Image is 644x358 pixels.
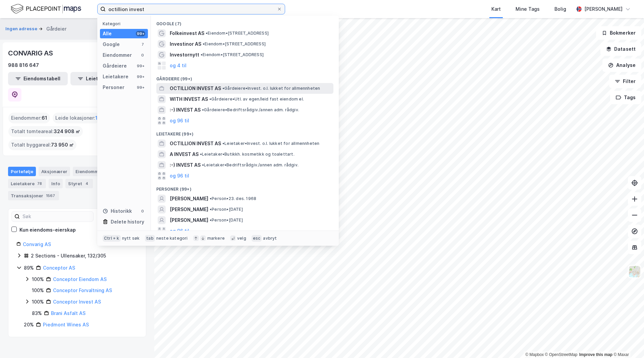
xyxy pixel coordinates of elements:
div: Totalt tomteareal : [8,126,83,137]
span: 61 [42,114,47,122]
div: Gårdeier [46,25,66,33]
div: Eiendommer : [8,113,50,123]
button: Analyse [602,58,641,72]
span: OCTILLION INVEST AS [170,140,221,148]
span: [PERSON_NAME] [170,205,208,213]
span: Leietaker • Butikkh. kosmetikk og toalettart. [200,152,294,157]
div: Mine Tags [516,5,540,13]
div: 100% [32,298,44,306]
div: 78 [36,180,43,187]
div: Leietakere [103,73,128,81]
div: CONVARIG AS [8,48,54,58]
a: Conceptor Eiendom AS [53,276,107,282]
button: og 96 til [170,227,189,235]
div: 99+ [136,85,145,90]
span: Leietaker • Invest. o.l. lukket for allmennheten [222,141,319,146]
div: 83% [32,309,42,317]
div: velg [237,236,246,241]
a: Piedmont Wines AS [43,322,89,327]
div: Gårdeiere (99+) [151,71,339,83]
span: • [210,207,212,212]
div: Leietakere (99+) [151,126,339,138]
div: 99+ [136,74,145,79]
div: 0 [140,52,145,58]
span: • [206,31,208,36]
div: Kart [491,5,501,13]
div: Eiendommer [103,51,132,59]
div: Eiendommer [73,167,114,176]
button: Leietakertabell [70,72,130,85]
button: Ingen adresse [5,26,39,32]
span: • [202,162,204,167]
span: Eiendom • [STREET_ADDRESS] [201,52,264,57]
div: avbryt [263,236,277,241]
div: tab [145,235,155,242]
a: Conceptor Forvaltning AS [53,287,112,293]
span: :-) INVEST AS [170,161,201,169]
button: og 4 til [170,62,186,70]
div: Google (7) [151,16,339,28]
span: • [210,217,212,223]
button: og 96 til [170,117,189,125]
input: Søk på adresse, matrikkel, gårdeiere, leietakere eller personer [106,4,277,14]
div: 4 [84,180,90,187]
div: Alle [103,30,112,38]
div: Delete history [111,218,144,226]
div: Bolig [554,5,566,13]
a: Conceptor AS [43,265,75,271]
div: Info [49,179,63,188]
a: Convarig AS [23,241,51,247]
div: nytt søk [122,236,140,241]
div: Totalt byggareal : [8,140,76,150]
span: • [201,52,203,57]
div: Personer [103,83,124,91]
img: logo.f888ab2527a4732fd821a326f86c7f29.svg [11,3,81,15]
span: Gårdeiere • Bedriftsrådgiv./annen adm. rådgiv. [202,107,299,113]
span: Investornytt [170,51,199,59]
span: • [209,96,211,102]
span: Eiendom • [STREET_ADDRESS] [206,31,269,36]
button: Datasett [600,42,641,56]
div: Leietakere [8,179,46,188]
img: Z [628,265,641,278]
button: Bokmerker [596,26,641,40]
span: • [200,152,202,157]
span: OCTILLION INVEST AS [170,84,221,92]
div: 89% [24,264,34,272]
a: Improve this map [579,352,612,357]
span: WITH INVEST AS [170,95,208,103]
div: 100% [32,286,44,294]
div: Kontrollprogram for chat [610,326,644,358]
span: • [222,86,224,91]
div: 99+ [136,63,145,69]
div: Historikk [103,207,132,215]
div: [PERSON_NAME] [584,5,623,13]
div: 100% [32,275,44,283]
button: Tags [610,91,641,104]
div: Kategori [103,21,148,26]
div: 1567 [45,192,56,199]
div: markere [207,236,225,241]
div: Aksjonærer [39,167,70,176]
iframe: Chat Widget [610,326,644,358]
span: Person • [DATE] [210,207,243,212]
span: :-) INVEST AS [170,106,201,114]
span: Investinor AS [170,40,201,48]
span: 73 950 ㎡ [51,141,74,149]
a: Mapbox [525,352,544,357]
span: • [203,41,205,46]
span: A INVEST AS [170,150,199,158]
input: Søk [20,211,93,222]
span: [PERSON_NAME] [170,195,208,203]
button: Eiendomstabell [8,72,68,85]
div: neste kategori [156,236,188,241]
div: Google [103,40,120,48]
div: 20% [24,321,34,329]
div: Portefølje [8,167,36,176]
span: 324 908 ㎡ [54,127,80,135]
div: Transaksjoner [8,191,59,200]
button: Filter [609,75,641,88]
span: 1 [95,114,98,122]
span: • [222,141,224,146]
div: Kun eiendoms-eierskap [19,226,76,234]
